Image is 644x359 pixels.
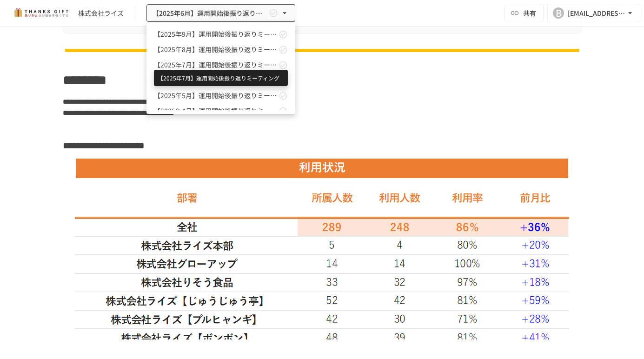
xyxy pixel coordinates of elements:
[154,60,277,70] span: 【2025年7月】運用開始後振り返りミーティング
[154,29,277,39] span: 【2025年9月】運用開始後振り返りミーティング
[154,75,277,85] span: 【2025年6月】運用開始後振り返りミーティング
[154,106,277,116] span: 【2025年4月】運用開始後振り返りミーティング
[154,91,277,100] span: 【2025年5月】運用開始後振り返りミーティング
[154,45,277,54] span: 【2025年8月】運用開始後振り返りミーティング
